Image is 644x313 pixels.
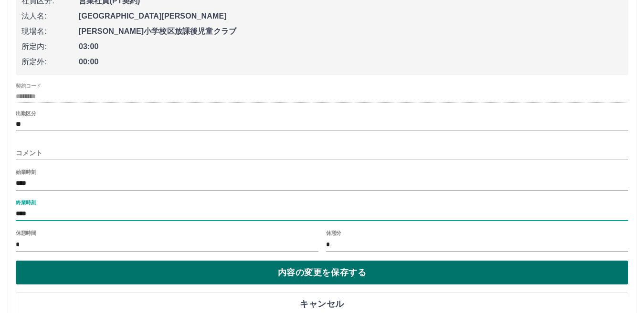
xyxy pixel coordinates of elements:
span: 所定内: [21,41,79,52]
label: 始業時刻 [16,168,36,175]
span: 所定外: [21,56,79,68]
label: 休憩時間 [16,229,36,236]
span: 00:00 [79,56,623,68]
span: 現場名: [21,26,79,37]
label: 休憩分 [326,229,341,236]
label: 契約コード [16,82,41,90]
span: 法人名: [21,10,79,22]
span: 03:00 [79,41,623,52]
span: [PERSON_NAME]小学校区放課後児童クラブ [79,26,623,37]
label: 出勤区分 [16,110,36,117]
button: 内容の変更を保存する [16,261,628,284]
label: 終業時刻 [16,199,36,206]
span: [GEOGRAPHIC_DATA][PERSON_NAME] [79,10,623,22]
